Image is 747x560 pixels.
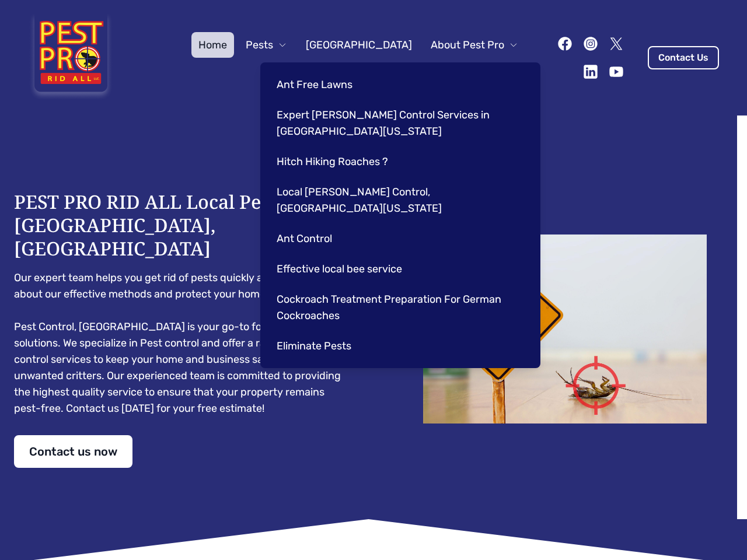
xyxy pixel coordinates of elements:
button: Pest Control Community B2B [257,58,427,83]
a: Local [PERSON_NAME] Control, [GEOGRAPHIC_DATA][US_STATE] [270,179,526,221]
a: Effective local bee service [270,256,526,282]
a: Ant Control [270,226,526,251]
img: Pest Pro Rid All [28,14,114,101]
a: Hitch Hiking Roaches ? [270,149,526,174]
pre: Our expert team helps you get rid of pests quickly and safely. Learn about our effective methods ... [14,269,350,416]
button: About Pest Pro [424,32,525,58]
img: Dead cockroach on floor with caution sign pest control [397,235,733,423]
a: Expert [PERSON_NAME] Control Services in [GEOGRAPHIC_DATA][US_STATE] [270,102,526,144]
a: Contact us now [14,435,132,468]
a: Ant Free Lawns [270,72,526,97]
button: Pests [239,32,294,58]
span: About Pest Pro [431,37,504,53]
span: Pests [246,37,273,53]
a: Home [191,32,234,58]
h1: PEST PRO RID ALL Local Pest Control [GEOGRAPHIC_DATA], [GEOGRAPHIC_DATA] [14,190,350,260]
a: Blog [432,58,467,83]
a: Contact Us [648,46,719,69]
a: Eliminate Pests [270,333,526,359]
a: Cockroach Treatment Preparation For German Cockroaches [270,286,526,328]
a: Contact [472,58,525,83]
a: [GEOGRAPHIC_DATA] [299,32,419,58]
